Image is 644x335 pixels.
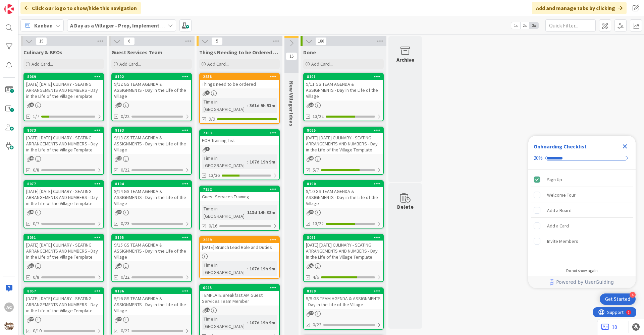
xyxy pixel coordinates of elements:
[304,241,383,261] div: [DATE] [DATE] CULINARY - SEATING ARRANGEMENTS AND NUMBERS - Day in the Life of the Village Template
[528,170,636,264] div: Checklist items
[205,308,210,312] span: 37
[200,74,279,80] div: 2858
[30,210,34,214] span: 40
[205,147,210,151] span: 1
[117,210,122,214] span: 19
[24,187,103,208] div: [DATE] [DATE] CULINARY - SEATING ARRANGEMENTS AND NUMBERS - Day in the Life of the Village Template
[547,222,569,230] div: Add a Card
[117,103,122,107] span: 19
[205,90,210,95] span: 4
[111,180,192,228] a: 81949/14 GS TEAM AGENDA & ASSIGNMENTS - Day in the Life of the Village0/23
[112,74,191,80] div: 8192
[115,235,191,240] div: 8195
[534,155,630,161] div: Checklist progress: 20%
[203,238,279,242] div: 2689
[112,133,191,154] div: 9/13 GS TEAM AGENDA & ASSIGNMENTS - Day in the Life of the Village
[33,220,39,227] span: 0/7
[4,4,14,14] img: Visit kanbanzone.com
[511,22,520,29] span: 1x
[203,285,279,290] div: 6945
[547,237,578,245] div: Invite Members
[600,293,636,305] div: Open Get Started checklist, remaining modules: 4
[199,49,280,56] span: Things Needing to be Ordered - PUT IN CARD, Don't make new card
[304,187,383,208] div: 9/10 GS TEAM AGENDA & ASSIGNMENTS - Day in the Life of the Village
[288,81,295,126] span: New Villager Ideas
[30,317,34,321] span: 37
[531,234,633,249] div: Invite Members is incomplete.
[200,237,279,252] div: 2689[DATE] Brunch Lead Role and Duties
[23,73,104,121] a: 8069[DATE] [DATE] CULINARY - SEATING ARRANGEMENTS AND NUMBERS - Day in the Life of the Village Te...
[303,127,384,175] a: 8065[DATE] [DATE] CULINARY - SEATING ARRANGEMENTS AND NUMBERS - Day in the Life of the Village Te...
[35,3,37,8] div: 1
[303,180,384,228] a: 81909/10 GS TEAM AGENDA & ASSIGNMENTS - Day in the Life of the Village13/22
[203,74,279,79] div: 2858
[566,268,598,273] div: Do not show again
[248,102,277,109] div: 361d 9h 53m
[33,327,42,334] span: 0/10
[32,61,53,67] span: Add Card...
[112,127,191,154] div: 81939/13 GS TEAM AGENDA & ASSIGNMENTS - Day in the Life of the Village
[200,285,279,291] div: 6945
[200,80,279,88] div: Things need to be ordered
[534,155,543,161] div: 20%
[27,182,103,186] div: 8077
[112,294,191,315] div: 9/16 GS TEAM AGENDA & ASSIGNMENTS - Day in the Life of the Village
[248,158,277,165] div: 107d 19h 9m
[202,98,247,113] div: Time in [GEOGRAPHIC_DATA]
[315,37,327,45] span: 180
[307,74,383,79] div: 8191
[532,276,632,288] a: Powered by UserGuiding
[112,74,191,100] div: 81929/12 GS TEAM AGENDA & ASSIGNMENTS - Day in the Life of the Village
[313,166,319,174] span: 5/7
[111,49,162,56] span: Guest Services Team
[304,127,383,133] div: 8065
[200,130,279,136] div: 7103
[112,234,191,261] div: 81959/15 GS TEAM AGENDA & ASSIGNMENTS - Day in the Life of the Village
[303,73,384,121] a: 81919/11 GS TEAM AGENDA & ASSIGNMENTS - Day in the Life of the Village13/22
[4,303,14,312] div: AC
[27,235,103,240] div: 8051
[520,22,529,29] span: 2x
[207,61,229,67] span: Add Card...
[528,276,636,288] div: Footer
[245,209,246,216] span: :
[24,181,103,187] div: 8077
[396,56,414,64] div: Archive
[199,186,280,231] a: 7152Guest Services TrainingTime in [GEOGRAPHIC_DATA]:113d 14h 38m0/16
[200,237,279,243] div: 2689
[115,128,191,133] div: 8193
[23,180,104,228] a: 8077[DATE] [DATE] CULINARY - SEATING ARRANGEMENTS AND NUMBERS - Day in the Life of the Village Te...
[545,19,596,31] input: Quick Filter...
[556,278,614,286] span: Powered by UserGuiding
[547,191,576,199] div: Welcome Tour
[24,127,103,133] div: 8073
[24,133,103,154] div: [DATE] [DATE] CULINARY - SEATING ARRANGEMENTS AND NUMBERS - Day in the Life of the Village Template
[27,128,103,133] div: 8073
[303,234,384,282] a: 8061[DATE] [DATE] CULINARY - SEATING ARRANGEMENTS AND NUMBERS - Day in the Life of the Village Te...
[202,261,247,276] div: Time in [GEOGRAPHIC_DATA]
[121,274,129,281] span: 0/22
[121,166,129,174] span: 0/22
[304,74,383,100] div: 81919/11 GS TEAM AGENDA & ASSIGNMENTS - Day in the Life of the Village
[30,156,34,160] span: 40
[24,74,103,80] div: 8069
[601,323,617,331] a: 10
[304,74,383,80] div: 8191
[531,218,633,233] div: Add a Card is incomplete.
[112,234,191,241] div: 8195
[303,49,316,56] span: Done
[24,288,103,294] div: 8057
[117,317,122,321] span: 19
[200,192,279,201] div: Guest Services Training
[200,291,279,306] div: TEMPLATE Breakfast AM Guest Services Team Member
[313,321,321,328] span: 0/22
[33,166,39,174] span: 0/8
[528,136,636,288] div: Checklist Container
[199,129,280,180] a: 7103FOH Training ListTime in [GEOGRAPHIC_DATA]:107d 19h 9m13/36
[27,289,103,293] div: 8057
[24,241,103,261] div: [DATE] [DATE] CULINARY - SEATING ARRANGEMENTS AND NUMBERS - Day in the Life of the Village Template
[24,127,103,154] div: 8073[DATE] [DATE] CULINARY - SEATING ARRANGEMENTS AND NUMBERS - Day in the Life of the Village Te...
[112,80,191,100] div: 9/12 GS TEAM AGENDA & ASSIGNMENTS - Day in the Life of the Village
[531,188,633,202] div: Welcome Tour is incomplete.
[211,37,223,45] span: 5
